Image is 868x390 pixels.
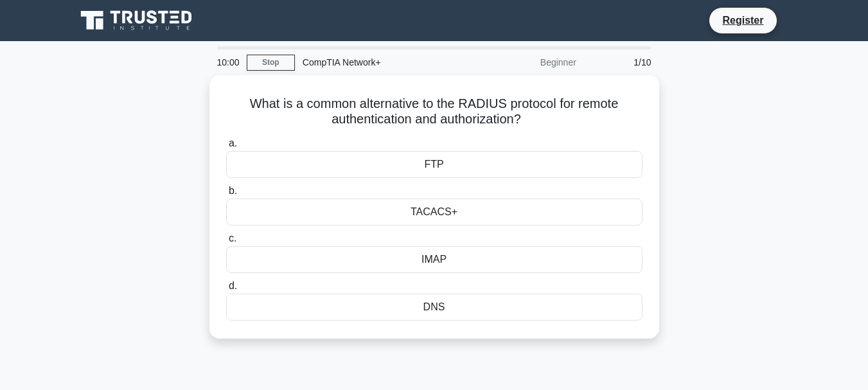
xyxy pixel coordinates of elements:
[225,96,644,128] h5: What is a common alternative to the RADIUS protocol for remote authentication and authorization?
[295,49,472,75] div: CompTIA Network+
[247,55,295,71] a: Stop
[229,137,237,148] span: a.
[226,151,642,178] div: FTP
[229,280,237,291] span: d.
[209,49,247,75] div: 10:00
[714,12,771,28] a: Register
[229,185,237,196] span: b.
[584,49,659,75] div: 1/10
[472,49,584,75] div: Beginner
[226,199,642,226] div: TACACS+
[226,294,642,321] div: DNS
[226,246,642,273] div: IMAP
[229,233,236,244] span: c.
